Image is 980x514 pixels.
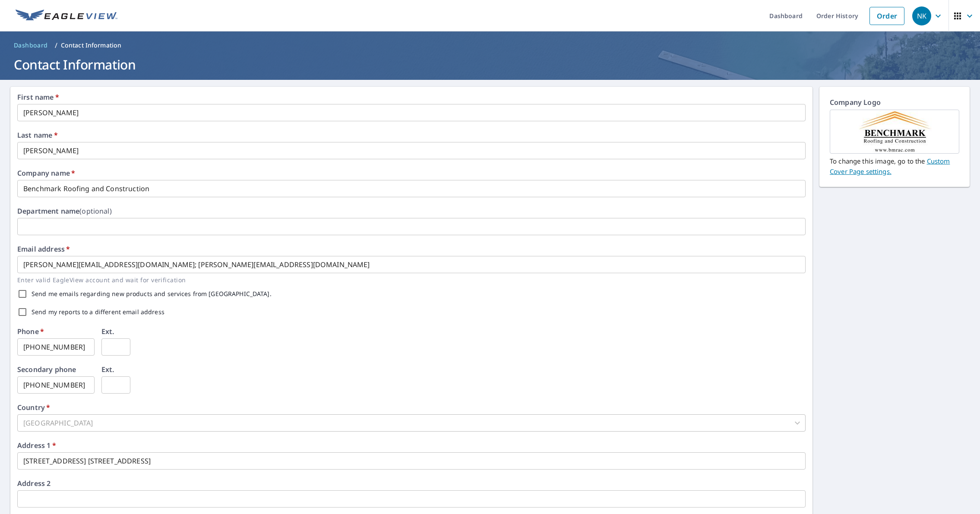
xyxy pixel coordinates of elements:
label: First name [17,94,59,101]
label: Last name [17,132,58,139]
label: Secondary phone [17,366,76,373]
span: Dashboard [14,41,48,50]
label: Send me emails regarding new products and services from [GEOGRAPHIC_DATA]. [32,291,272,297]
p: Company Logo [830,97,959,110]
label: Department name [17,208,112,214]
a: Order [869,7,904,25]
a: Dashboard [10,38,51,52]
label: Phone [17,328,44,335]
p: To change this image, go to the [830,154,959,177]
img: Logo_Benchmark_2011_website.jpg [856,111,933,152]
label: Ext. [101,366,114,373]
label: Ext. [101,328,114,335]
p: Contact Information [61,41,122,50]
label: Address 2 [17,480,51,487]
h1: Contact Information [10,56,970,73]
div: NK [912,6,931,25]
nav: breadcrumb [10,38,970,52]
label: Country [17,404,50,411]
div: [GEOGRAPHIC_DATA] [17,414,806,432]
label: Send my reports to a different email address [32,309,164,315]
p: Enter valid EagleView account and wait for verification [17,275,800,285]
img: EV Logo [16,9,117,22]
label: Email address [17,246,70,252]
label: Address 1 [17,442,56,449]
b: (optional) [79,206,112,216]
li: / [55,40,57,50]
label: Company name [17,170,75,177]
